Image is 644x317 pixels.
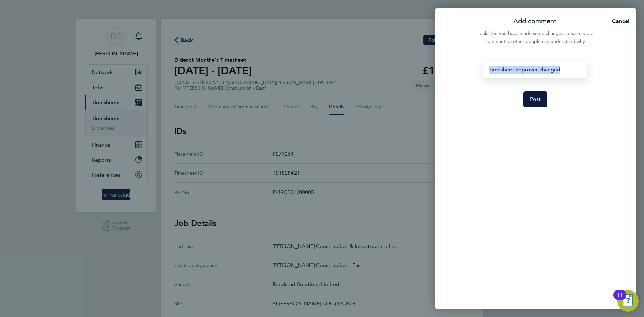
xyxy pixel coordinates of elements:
[610,18,629,24] span: Cancel
[617,295,623,304] div: 11
[601,15,636,28] button: Cancel
[483,62,587,78] div: Timesheet approver changed
[530,96,541,103] span: Post
[513,17,556,26] p: Add comment
[617,290,639,312] button: Open Resource Center, 11 new notifications
[474,30,597,46] div: Looks like you have made some changes, please add a comment so other people can understand why.
[523,91,548,107] button: Post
